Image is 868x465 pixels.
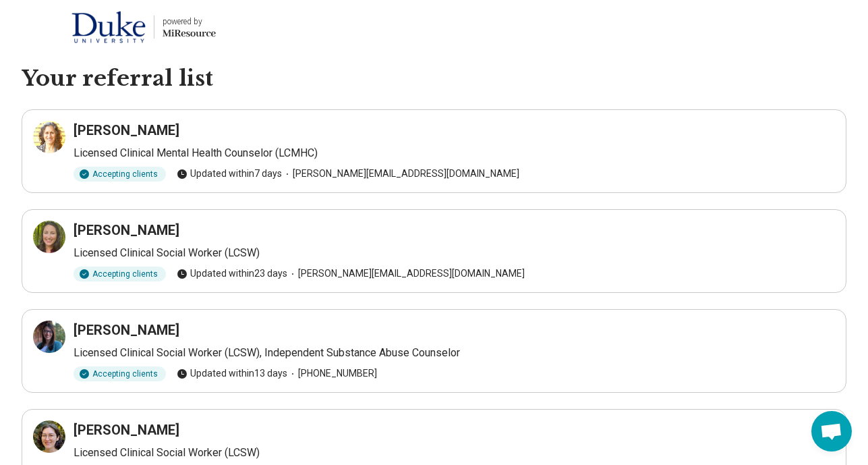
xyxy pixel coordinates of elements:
div: powered by [163,16,216,28]
a: Duke Universitypowered by [22,11,216,43]
h3: [PERSON_NAME] [74,420,179,439]
span: [PERSON_NAME][EMAIL_ADDRESS][DOMAIN_NAME] [282,167,519,181]
p: Licensed Clinical Social Worker (LCSW) [74,445,835,461]
div: Accepting clients [74,267,166,281]
h3: [PERSON_NAME] [74,121,179,140]
div: Accepting clients [74,366,166,381]
h1: Your referral list [22,65,846,93]
span: [PHONE_NUMBER] [287,366,377,381]
p: Licensed Clinical Social Worker (LCSW) [74,245,835,261]
span: [PERSON_NAME][EMAIL_ADDRESS][DOMAIN_NAME] [287,267,525,281]
p: Licensed Clinical Social Worker (LCSW), Independent Substance Abuse Counselor [74,345,835,361]
div: Accepting clients [74,167,166,182]
div: Open chat [811,411,852,452]
span: Updated within 23 days [177,267,287,281]
span: Updated within 7 days [177,167,282,181]
img: Duke University [71,11,146,43]
p: Licensed Clinical Mental Health Counselor (LCMHC) [74,145,835,161]
h3: [PERSON_NAME] [74,321,179,339]
span: Updated within 13 days [177,366,287,381]
h3: [PERSON_NAME] [74,221,179,240]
